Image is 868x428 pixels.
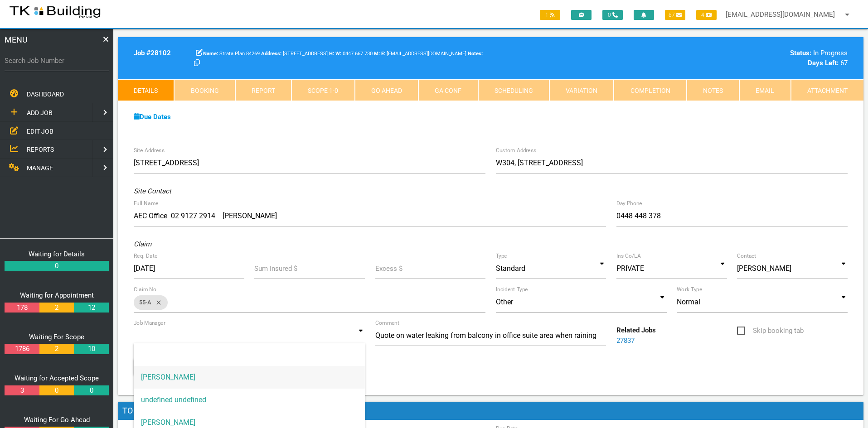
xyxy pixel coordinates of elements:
[374,51,380,57] b: M:
[74,385,108,396] a: 0
[235,79,291,101] a: Report
[381,51,466,57] span: [EMAIL_ADDRESS][DOMAIN_NAME]
[549,79,614,101] a: Variation
[375,264,402,274] label: Excess $
[335,51,373,57] span: 0447 667 730
[27,164,53,172] span: MANAGE
[616,326,656,334] b: Related Jobs
[418,79,478,101] a: GA Conf
[118,79,174,101] a: Details
[5,56,109,66] label: Search Job Number
[616,199,642,207] label: Day Phone
[27,146,54,153] span: REPORTS
[616,252,641,260] label: Ins Co/LA
[174,79,235,101] a: Booking
[329,51,334,57] b: H:
[616,337,635,345] a: 27837
[696,10,717,20] span: 4
[737,252,756,260] label: Contact
[261,51,328,57] span: [STREET_ADDRESS]
[614,79,686,101] a: Completion
[118,402,863,420] h1: To Do's
[677,285,702,293] label: Work Type
[74,344,108,354] a: 10
[737,325,804,337] span: Skip booking tab
[24,416,90,424] a: Waiting For Go Ahead
[254,264,297,274] label: Sum Insured $
[134,319,165,327] label: Job Manager
[39,303,74,313] a: 2
[27,127,53,135] span: EDIT JOB
[468,51,483,57] b: Notes:
[381,51,385,57] b: E:
[134,49,171,57] b: Job # 28102
[496,285,528,293] label: Incident Type
[134,366,365,389] span: [PERSON_NAME]
[5,303,39,313] a: 178
[134,389,365,411] span: undefined undefined
[5,261,109,271] a: 0
[808,59,839,67] b: Days Left:
[261,51,281,57] b: Address:
[74,303,108,313] a: 12
[29,333,84,341] a: Waiting For Scope
[496,146,537,154] label: Custom Address
[496,252,507,260] label: Type
[739,79,790,101] a: Email
[9,5,101,19] img: s3file
[203,51,218,57] b: Name:
[151,295,162,310] i: close
[39,344,74,354] a: 2
[20,291,94,299] a: Waiting for Appointment
[5,34,28,46] span: MENU
[134,252,157,260] label: Req. Date
[791,79,863,101] a: Attachment
[478,79,549,101] a: Scheduling
[194,59,200,67] a: Click here copy customer information.
[134,199,158,207] label: Full Name
[15,374,99,382] a: Waiting for Accepted Scope
[5,385,39,396] a: 3
[134,295,168,310] div: 55-A
[687,79,739,101] a: Notes
[39,385,74,396] a: 0
[375,319,399,327] label: Comment
[134,187,171,195] i: Site Contact
[203,51,260,57] span: Strata Plan 84269
[665,10,685,20] span: 87
[291,79,354,101] a: Scope 1-0
[134,113,171,121] a: Due Dates
[27,91,64,98] span: DASHBOARD
[134,240,151,248] i: Claim
[5,344,39,354] a: 1786
[540,10,560,20] span: 1
[355,79,418,101] a: Go Ahead
[134,146,165,154] label: Site Address
[677,48,848,68] div: In Progress 67
[335,51,341,57] b: W:
[790,49,811,57] b: Status:
[602,10,623,20] span: 0
[27,109,53,116] span: ADD JOB
[134,285,158,293] label: Claim No.
[29,250,85,258] a: Waiting for Details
